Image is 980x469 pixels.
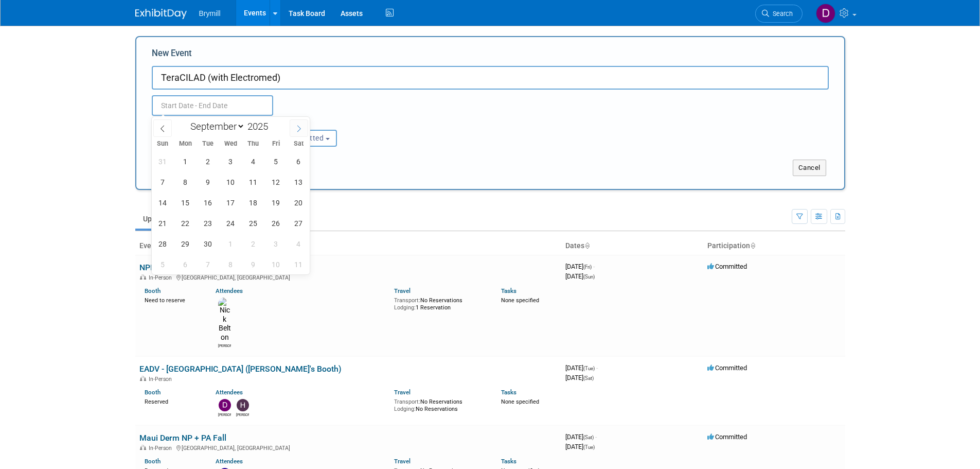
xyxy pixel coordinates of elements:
[221,151,241,171] span: September 3, 2025
[394,295,486,311] div: No Reservations 1 Reservation
[583,375,594,381] span: (Sat)
[289,151,309,171] span: September 6, 2025
[565,263,595,270] span: [DATE]
[394,398,420,405] span: Transport:
[266,254,286,274] span: October 10, 2025
[243,151,263,171] span: September 4, 2025
[583,435,594,440] span: (Sat)
[394,297,420,304] span: Transport:
[243,193,263,213] span: September 18, 2025
[750,241,755,250] a: Sort by Participation Type
[153,213,173,233] span: September 21, 2025
[198,234,218,254] span: September 30, 2025
[218,411,231,418] div: Delaney Bryne
[139,273,557,281] div: [GEOGRAPHIC_DATA], [GEOGRAPHIC_DATA]
[289,193,309,213] span: September 20, 2025
[501,398,539,405] span: None specified
[219,399,231,411] img: Delaney Bryne
[237,399,249,411] img: Hobey Bryne
[243,254,263,274] span: October 9, 2025
[149,376,175,383] span: In-Person
[793,160,826,176] button: Cancel
[145,389,161,396] a: Booth
[394,396,486,412] div: No Reservations No Reservations
[175,193,195,213] span: September 15, 2025
[221,193,241,213] span: September 17, 2025
[140,376,146,381] img: In-Person Event
[149,445,175,451] span: In-Person
[221,254,241,274] span: October 8, 2025
[394,389,411,396] a: Travel
[565,443,595,450] span: [DATE]
[289,234,309,254] span: October 4, 2025
[267,116,367,129] div: Participation:
[216,287,243,294] a: Attendees
[501,458,516,465] a: Tasks
[565,374,594,381] span: [DATE]
[221,234,241,254] span: October 1, 2025
[707,364,747,372] span: Committed
[565,272,595,280] span: [DATE]
[174,141,197,147] span: Mon
[199,9,221,18] span: Brymill
[175,234,195,254] span: September 29, 2025
[139,263,236,272] a: NPI - [GEOGRAPHIC_DATA]
[198,193,218,213] span: September 16, 2025
[175,172,195,192] span: September 8, 2025
[583,274,595,280] span: (Sun)
[135,209,195,229] a: Upcoming20
[152,47,192,63] label: New Event
[218,298,231,342] img: Nick Belton
[197,141,219,147] span: Tue
[289,172,309,192] span: September 13, 2025
[394,304,416,311] span: Lodging:
[236,411,249,418] div: Hobey Bryne
[243,234,263,254] span: October 2, 2025
[219,141,242,147] span: Wed
[583,444,595,450] span: (Tue)
[216,458,243,465] a: Attendees
[145,295,201,304] div: Need to reserve
[289,254,309,274] span: October 11, 2025
[565,364,598,372] span: [DATE]
[139,433,226,443] a: Maui Derm NP + PA Fall
[583,366,595,371] span: (Tue)
[145,458,161,465] a: Booth
[266,151,286,171] span: September 5, 2025
[593,263,595,270] span: -
[769,10,793,18] span: Search
[198,172,218,192] span: September 9, 2025
[153,172,173,192] span: September 7, 2025
[394,287,411,294] a: Travel
[153,151,173,171] span: August 31, 2025
[153,193,173,213] span: September 14, 2025
[266,234,286,254] span: October 3, 2025
[186,120,245,133] select: Month
[501,297,539,304] span: None specified
[243,172,263,192] span: September 11, 2025
[152,66,829,90] input: Name of Trade Show / Conference
[198,213,218,233] span: September 23, 2025
[583,264,592,270] span: (Fri)
[707,263,747,270] span: Committed
[153,254,173,274] span: October 5, 2025
[152,116,252,129] div: Attendance / Format:
[561,237,703,255] th: Dates
[175,151,195,171] span: September 1, 2025
[216,389,243,396] a: Attendees
[139,443,557,451] div: [GEOGRAPHIC_DATA], [GEOGRAPHIC_DATA]
[816,4,835,23] img: Delaney Bryne
[242,141,264,147] span: Thu
[501,287,516,294] a: Tasks
[221,213,241,233] span: September 24, 2025
[596,364,598,372] span: -
[245,120,276,132] input: Year
[243,213,263,233] span: September 25, 2025
[501,389,516,396] a: Tasks
[707,433,747,441] span: Committed
[149,274,175,281] span: In-Person
[394,406,416,412] span: Lodging:
[266,193,286,213] span: September 19, 2025
[145,287,161,294] a: Booth
[264,141,287,147] span: Fri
